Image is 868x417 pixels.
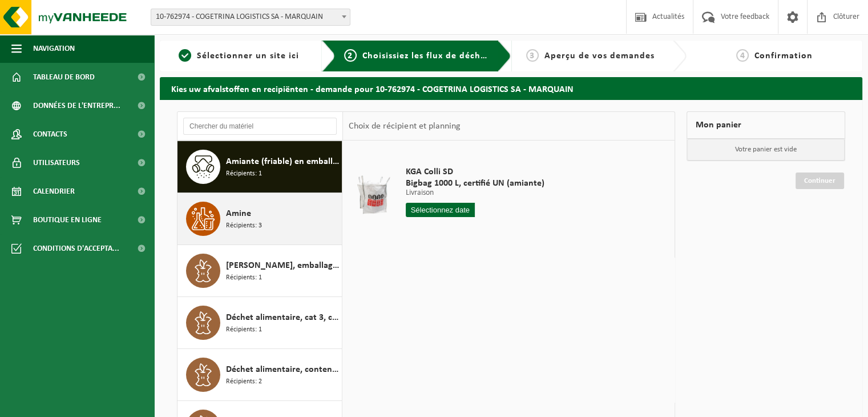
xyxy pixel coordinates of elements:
[687,111,845,139] div: Mon panier
[343,112,466,141] div: Choix de récipient et planning
[151,9,350,26] span: 10-762974 - COGETRINA LOGISTICS SA - MARQUAIN
[406,203,475,217] input: Sélectionnez date
[526,49,539,62] span: 3
[796,173,844,189] a: Continuer
[406,189,544,197] p: Livraison
[687,139,845,161] p: Votre panier est vide
[33,34,75,63] span: Navigation
[736,49,749,62] span: 4
[226,220,262,231] span: Récipients: 3
[226,311,339,324] span: Déchet alimentaire, cat 3, contenant des produits d'origine animale, emballage synthétique
[177,193,342,245] button: Amine Récipients: 3
[406,166,544,178] span: KGA Colli SD
[544,51,655,61] span: Aperçu de vos demandes
[362,51,552,61] span: Choisissiez les flux de déchets et récipients
[177,297,342,349] button: Déchet alimentaire, cat 3, contenant des produits d'origine animale, emballage synthétique Récipi...
[33,149,80,177] span: Utilisateurs
[226,363,339,376] span: Déchet alimentaire, contenant des produits d'origine animale, emballage mélangé (sans verre), cat 3
[226,272,262,283] span: Récipients: 1
[177,141,342,193] button: Amiante (friable) en emballage approuvé UN Récipients: 1
[226,259,339,272] span: [PERSON_NAME], emballages en verre
[177,245,342,297] button: [PERSON_NAME], emballages en verre Récipients: 1
[183,118,337,135] input: Chercher du matériel
[754,51,813,61] span: Confirmation
[179,49,191,62] span: 1
[226,155,339,169] span: Amiante (friable) en emballage approuvé UN
[33,177,75,206] span: Calendrier
[160,77,862,99] h2: Kies uw afvalstoffen en recipiënten - demande pour 10-762974 - COGETRINA LOGISTICS SA - MARQUAIN
[177,349,342,401] button: Déchet alimentaire, contenant des produits d'origine animale, emballage mélangé (sans verre), cat...
[406,178,544,189] span: Bigbag 1000 L, certifié UN (amiante)
[33,91,120,120] span: Données de l'entrepr...
[33,234,119,263] span: Conditions d'accepta...
[226,207,251,220] span: Amine
[226,169,262,179] span: Récipients: 1
[33,120,67,149] span: Contacts
[197,51,299,61] span: Sélectionner un site ici
[344,49,357,62] span: 2
[33,63,95,91] span: Tableau de bord
[165,49,313,63] a: 1Sélectionner un site ici
[33,206,102,234] span: Boutique en ligne
[151,9,350,25] span: 10-762974 - COGETRINA LOGISTICS SA - MARQUAIN
[226,376,262,387] span: Récipients: 2
[226,324,262,335] span: Récipients: 1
